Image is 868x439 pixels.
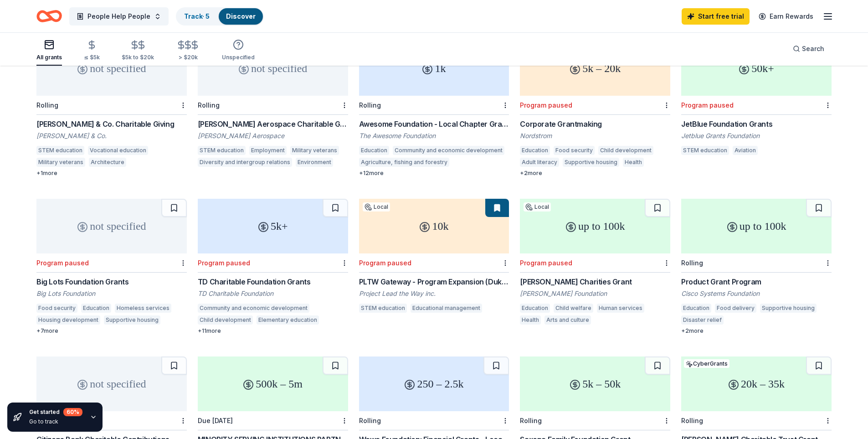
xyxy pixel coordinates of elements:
[733,146,758,155] div: Aviation
[359,289,509,298] div: Project Lead the Way inc.
[69,7,169,26] button: People Help People
[359,199,509,315] a: 10kLocalProgram pausedPLTW Gateway - Program Expansion (Duke Energy)Project Lead the Way inc.STEM...
[520,41,670,177] a: 5k – 20kProgram pausedCorporate GrantmakingNordstromEducationFood securityChild developmentAdult ...
[520,276,670,287] div: [PERSON_NAME] Charities Grant
[198,315,253,325] div: Child development
[198,327,348,335] div: + 11 more
[359,158,449,167] div: Agriculture, fishing and forestry
[36,356,187,411] div: not specified
[198,131,348,140] div: [PERSON_NAME] Aerospace
[786,40,832,58] button: Search
[36,5,62,27] a: Home
[176,7,264,26] button: Track· 5Discover
[198,356,348,411] div: 500k – 5m
[681,199,832,335] a: up to 100kRollingProduct Grant ProgramCisco Systems FoundationEducationFood deliverySupportive ho...
[520,289,670,298] div: [PERSON_NAME] Foundation
[520,417,542,424] div: Rolling
[104,315,160,325] div: Supportive housing
[84,36,100,66] button: ≤ $5k
[257,315,319,325] div: Elementary education
[524,202,551,212] div: Local
[198,417,233,424] div: Due [DATE]
[198,289,348,298] div: TD Charitable Foundation
[198,101,220,109] div: Rolling
[359,146,389,155] div: Education
[520,170,670,177] div: + 2 more
[36,119,187,129] div: [PERSON_NAME] & Co. Charitable Giving
[222,36,255,66] button: Unspecified
[63,408,82,416] div: 60 %
[36,41,187,96] div: not specified
[681,119,832,129] div: JetBlue Foundation Grants
[36,170,187,177] div: + 1 more
[520,131,670,140] div: Nordstrom
[359,276,509,287] div: PLTW Gateway - Program Expansion (Duke Energy)
[681,101,734,109] div: Program paused
[198,146,246,155] div: STEM education
[681,327,832,335] div: + 2 more
[198,199,348,253] div: 5k+
[36,315,100,325] div: Housing development
[682,8,750,25] a: Start free trial
[554,304,593,313] div: Child welfare
[81,304,111,313] div: Education
[681,276,832,287] div: Product Grant Program
[184,12,210,20] a: Track· 5
[87,11,150,22] span: People Help People
[88,146,148,155] div: Vocational education
[359,119,509,129] div: Awesome Foundation - Local Chapter Grants
[296,158,333,167] div: Environment
[359,304,407,313] div: STEM education
[681,199,832,253] div: up to 100k
[198,41,348,96] div: not specified
[520,146,550,155] div: Education
[36,199,187,253] div: not specified
[554,146,595,155] div: Food security
[681,146,729,155] div: STEM education
[36,158,85,167] div: Military veterans
[359,170,509,177] div: + 12 more
[563,158,619,167] div: Supportive housing
[226,12,256,20] a: Discover
[36,327,187,335] div: + 7 more
[222,54,255,61] div: Unspecified
[36,54,62,61] div: All grants
[176,54,200,61] div: > $20k
[198,119,348,129] div: [PERSON_NAME] Aerospace Charitable Giving
[753,8,819,25] a: Earn Rewards
[681,41,832,158] a: 50k+Program pausedJetBlue Foundation GrantsJetblue Grants FoundationSTEM educationAviation
[359,417,381,424] div: Rolling
[198,158,292,167] div: Diversity and intergroup relations
[520,199,670,253] div: up to 100k
[36,41,187,177] a: not specifiedRolling[PERSON_NAME] & Co. Charitable Giving[PERSON_NAME] & Co.STEM educationVocatio...
[520,315,541,325] div: Health
[520,41,670,96] div: 5k – 20k
[198,259,250,267] div: Program paused
[290,146,339,155] div: Military veterans
[681,289,832,298] div: Cisco Systems Foundation
[520,304,550,313] div: Education
[681,259,703,267] div: Rolling
[359,41,509,177] a: 1kRollingAwesome Foundation - Local Chapter GrantsThe Awesome FoundationEducationCommunity and ec...
[359,101,381,109] div: Rolling
[176,36,200,66] button: > $20k
[597,304,644,313] div: Human services
[681,304,711,313] div: Education
[363,202,390,212] div: Local
[715,304,756,313] div: Food delivery
[681,131,832,140] div: Jetblue Grants Foundation
[29,408,82,416] div: Get started
[36,199,187,335] a: not specifiedProgram pausedBig Lots Foundation GrantsBig Lots FoundationFood securityEducationHom...
[359,356,509,411] div: 250 – 2.5k
[89,158,126,167] div: Architecture
[520,259,572,267] div: Program paused
[198,276,348,287] div: TD Charitable Foundation Grants
[520,356,670,411] div: 5k – 50k
[122,54,154,61] div: $5k to $20k
[681,417,703,424] div: Rolling
[359,259,411,267] div: Program paused
[249,146,287,155] div: Employment
[198,41,348,170] a: not specifiedRolling[PERSON_NAME] Aerospace Charitable Giving[PERSON_NAME] AerospaceSTEM educatio...
[411,304,482,313] div: Educational management
[29,418,82,425] div: Go to track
